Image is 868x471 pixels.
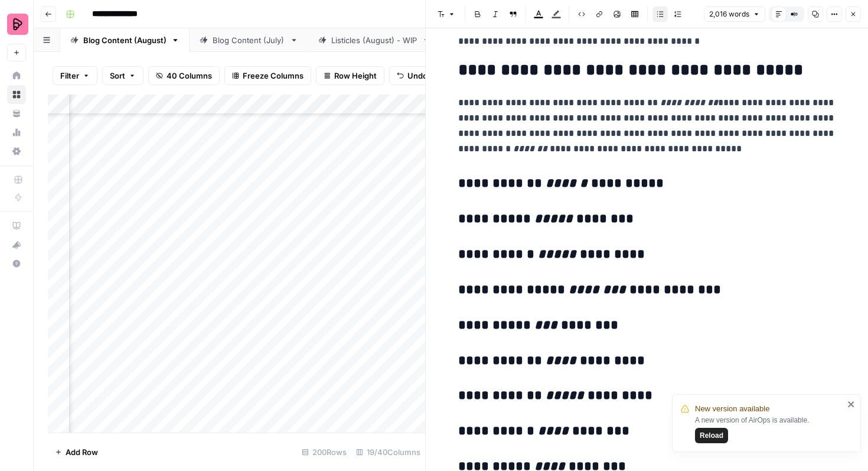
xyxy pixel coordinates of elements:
div: Blog Content (July) [213,34,285,46]
button: Sort [102,66,143,85]
button: Row Height [316,66,384,85]
span: 40 Columns [167,70,212,82]
span: Filter [60,70,79,82]
a: Blog Content (July) [190,28,308,52]
a: Browse [7,85,26,104]
a: Home [7,66,26,85]
a: AirOps Academy [7,216,26,235]
button: 40 Columns [148,66,220,85]
span: Freeze Columns [243,70,304,82]
a: Usage [7,123,26,142]
button: 2,016 words [704,7,765,22]
a: Your Data [7,104,26,123]
div: A new version of AirOps is available. [695,415,844,443]
span: 2,016 words [709,9,749,20]
button: Help + Support [7,254,26,273]
button: Undo [389,66,435,85]
div: Listicles (August) - WIP [331,34,417,46]
img: Preply Logo [7,14,28,35]
div: Blog Content (August) [83,34,167,46]
button: Filter [53,66,97,85]
button: Reload [695,428,728,443]
div: What's new? [8,236,25,254]
button: What's new? [7,235,26,254]
span: Reload [700,430,723,441]
button: Add Row [48,443,105,462]
span: Sort [110,70,125,82]
button: close [847,399,856,409]
span: Add Row [66,446,98,458]
button: Workspace: Preply [7,9,26,39]
div: 19/40 Columns [351,443,425,462]
div: 200 Rows [297,443,351,462]
a: Listicles (August) - WIP [308,28,440,52]
span: Row Height [334,70,377,82]
span: Undo [407,70,428,82]
span: New version available [695,403,769,415]
a: Settings [7,142,26,161]
button: Freeze Columns [224,66,311,85]
a: Blog Content (August) [60,28,190,52]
